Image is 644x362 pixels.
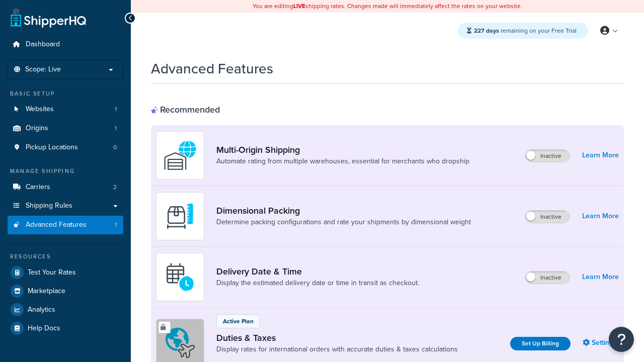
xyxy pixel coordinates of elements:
[8,216,123,234] a: Advanced Features1
[151,59,273,78] h1: Advanced Features
[8,301,123,319] a: Analytics
[8,178,123,197] a: Carriers2
[26,221,87,229] span: Advanced Features
[474,26,499,35] strong: 227 days
[216,278,419,288] a: Display the estimated delivery date or time in transit as checkout.
[26,105,54,114] span: Websites
[216,156,469,166] a: Automate rating from multiple warehouses, essential for merchants who dropship
[8,89,123,98] div: Basic Setup
[582,270,619,284] a: Learn More
[28,324,60,333] span: Help Docs
[216,266,419,277] a: Delivery Date & Time
[8,178,123,197] li: Carriers
[293,2,305,11] b: LIVE
[8,319,123,337] a: Help Docs
[115,221,117,229] span: 1
[115,105,117,114] span: 1
[8,119,123,138] a: Origins1
[163,199,198,234] img: DTVBYsAAAAAASUVORK5CYII=
[28,268,76,277] span: Test Your Rates
[163,138,198,173] img: WatD5o0RtDAAAAAElFTkSuQmCC
[582,209,619,223] a: Learn More
[163,259,198,295] img: gfkeb5ejjkALwAAAABJRU5ErkJggg==
[8,197,123,215] a: Shipping Rules
[26,40,60,49] span: Dashboard
[26,143,78,152] span: Pickup Locations
[510,337,571,350] a: Set Up Billing
[8,263,123,282] a: Test Your Rates
[151,104,220,115] div: Recommended
[8,119,123,138] li: Origins
[8,216,123,234] li: Advanced Features
[474,26,577,35] span: remaining on your Free Trial
[115,124,117,133] span: 1
[582,148,619,162] a: Learn More
[8,252,123,261] div: Resources
[8,100,123,119] a: Websites1
[8,167,123,175] div: Manage Shipping
[26,124,48,133] span: Origins
[8,138,123,157] li: Pickup Locations
[28,306,55,314] span: Analytics
[525,211,570,223] label: Inactive
[8,282,123,300] a: Marketplace
[26,202,72,210] span: Shipping Rules
[216,217,471,227] a: Determine packing configurations and rate your shipments by dimensional weight
[216,144,469,155] a: Multi-Origin Shipping
[609,327,634,352] button: Open Resource Center
[583,336,619,350] a: Settings
[113,183,117,192] span: 2
[25,65,61,74] span: Scope: Live
[223,317,254,326] p: Active Plan
[8,138,123,157] a: Pickup Locations0
[525,271,570,284] label: Inactive
[28,287,65,296] span: Marketplace
[216,332,458,343] a: Duties & Taxes
[8,35,123,54] a: Dashboard
[26,183,50,192] span: Carriers
[8,100,123,119] li: Websites
[525,150,570,162] label: Inactive
[216,344,458,354] a: Display rates for international orders with accurate duties & taxes calculations
[216,205,471,216] a: Dimensional Packing
[113,143,117,152] span: 0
